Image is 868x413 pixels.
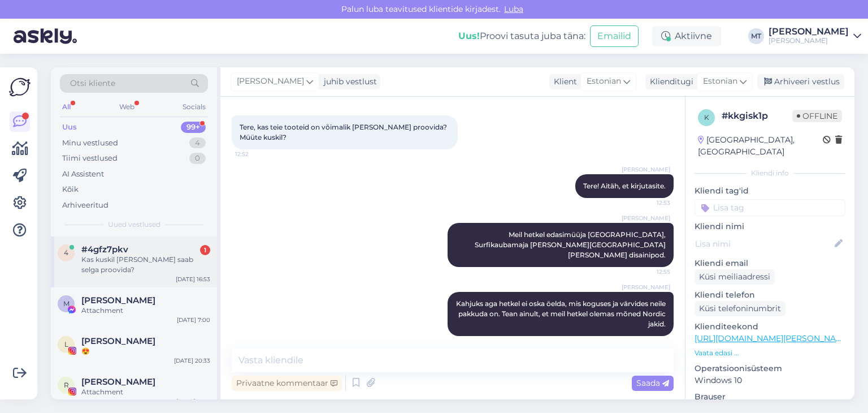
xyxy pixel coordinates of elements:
div: 😍 [81,346,210,356]
div: Küsi telefoninumbrit [695,301,785,316]
span: Estonian [703,75,737,88]
input: Lisa tag [695,199,845,216]
p: Operatsioonisüsteem [695,363,845,375]
span: R [64,381,69,389]
div: AI Assistent [62,169,104,180]
div: 0 [189,153,206,164]
p: Klienditeekond [695,321,845,333]
span: k [704,113,709,122]
span: [PERSON_NAME] [237,75,304,88]
div: Küsi meiliaadressi [695,269,775,285]
div: Kliendi info [695,168,845,178]
p: Kliendi nimi [695,221,845,233]
div: Kas kuskil [PERSON_NAME] saab selga proovida? [81,255,210,275]
div: Uus [62,122,77,133]
span: Robin Hunt [81,377,155,387]
span: Saada [636,378,669,388]
div: 1 [200,245,210,255]
span: Offline [792,110,842,122]
span: 12:52 [235,150,277,158]
div: [GEOGRAPHIC_DATA], [GEOGRAPHIC_DATA] [698,134,823,158]
div: juhib vestlust [319,76,377,88]
b: Uus! [458,31,480,41]
span: 12:55 [628,268,670,276]
span: 4 [64,248,68,257]
p: Kliendi email [695,257,845,269]
span: [PERSON_NAME] [622,165,670,174]
div: # kkgisk1p [722,109,792,123]
p: Kliendi tag'id [695,185,845,197]
p: Brauser [695,391,845,403]
span: #4gfz7pkv [81,244,128,255]
span: [PERSON_NAME] [622,214,670,222]
div: 4 [189,137,206,149]
span: Otsi kliente [70,78,115,89]
div: Proovi tasuta juba täna: [458,29,585,43]
span: Kahjuks aga hetkel ei oska öelda, mis koguses ja värvides neile pakkuda on. Tean ainult, et meil ... [456,299,667,328]
p: Kliendi telefon [695,289,845,301]
span: Mari-Liis Treimut [81,295,155,306]
img: Askly Logo [9,76,31,98]
div: Attachment [81,306,210,316]
a: [PERSON_NAME][PERSON_NAME] [769,27,861,45]
span: Tere, kas teie tooteid on võimalik [PERSON_NAME] proovida? Müüte kuskil? [240,123,449,141]
span: Luba [501,4,527,14]
div: Minu vestlused [62,137,118,149]
div: Tiimi vestlused [62,153,118,164]
div: Kõik [62,184,79,195]
button: Emailid [590,25,639,47]
span: Uued vestlused [108,220,160,230]
span: Meil hetkel edasimüüja [GEOGRAPHIC_DATA], Surfikaubamaja [PERSON_NAME][GEOGRAPHIC_DATA] [PERSON_N... [475,230,667,259]
div: [DATE] 14:16 [176,397,210,406]
div: Arhiveeritud [62,200,108,211]
div: Klienditugi [645,76,693,88]
span: M [63,299,70,308]
div: Privaatne kommentaar [232,376,342,391]
span: Tere! Aitäh, et kirjutasite. [583,182,666,190]
span: Estonian [587,75,621,88]
span: L [64,340,68,349]
div: All [60,100,73,114]
input: Lisa nimi [695,238,832,250]
div: MT [748,28,764,44]
span: Leele Lahi [81,336,155,346]
div: Attachment [81,387,210,397]
div: [DATE] 7:00 [177,316,210,324]
span: 12:53 [628,199,670,207]
div: [DATE] 20:33 [174,356,210,365]
div: Web [117,100,137,114]
div: 99+ [181,122,206,133]
span: [PERSON_NAME] [622,283,670,291]
span: 12:56 [628,337,670,345]
div: Klient [549,76,577,88]
div: Socials [180,100,208,114]
div: Arhiveeri vestlus [757,74,844,89]
div: [PERSON_NAME] [769,36,849,45]
p: Vaata edasi ... [695,348,845,358]
div: [DATE] 16:53 [176,275,210,283]
div: [PERSON_NAME] [769,27,849,36]
a: [URL][DOMAIN_NAME][PERSON_NAME] [695,333,850,343]
p: Windows 10 [695,375,845,386]
div: Aktiivne [652,26,721,46]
